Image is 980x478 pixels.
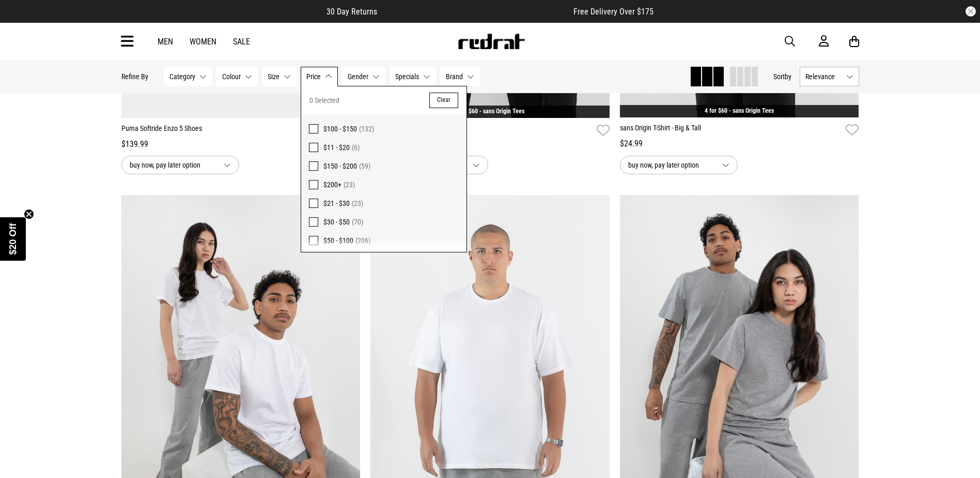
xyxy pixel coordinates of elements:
[352,199,363,207] span: (23)
[326,7,377,17] span: 30 Day Returns
[573,7,654,17] span: Free Delivery Over $175
[355,236,370,245] span: (206)
[390,67,436,86] button: Specials
[455,108,524,115] a: 4 for $60 - sans Origin Tees
[309,94,339,107] span: 0 Selected
[429,93,458,108] button: Clear
[446,72,463,81] span: Brand
[773,70,791,83] button: Sortby
[130,159,215,171] span: buy now, pay later option
[359,162,370,170] span: (59)
[800,67,859,86] button: Relevance
[121,123,344,138] a: Puma Softride Enzo 5 Shoes
[323,199,350,207] span: $21 - $30
[398,6,553,17] iframe: Customer reviews powered by Trustpilot
[457,34,525,49] img: Redrat logo
[8,223,18,255] span: $20 Off
[301,67,338,86] button: Price
[805,72,842,81] span: Relevance
[262,67,297,86] button: Size
[121,72,148,81] p: Refine By
[342,67,385,86] button: Gender
[705,107,774,114] a: 4 for $60 - sans Origin Tees
[628,159,714,171] span: buy now, pay later option
[190,37,216,47] a: Women
[323,181,341,189] span: $200+
[348,72,368,81] span: Gender
[620,123,842,138] a: sans Origin T-Shirt - Big & Tall
[306,72,321,81] span: Price
[268,72,279,81] span: Size
[121,156,239,174] button: buy now, pay later option
[216,67,258,86] button: Colour
[121,138,361,151] div: $139.99
[440,67,480,86] button: Brand
[395,72,419,81] span: Specials
[352,218,363,226] span: (70)
[164,67,212,86] button: Category
[158,37,173,47] a: Men
[323,162,357,170] span: $150 - $200
[620,138,859,150] div: $24.99
[24,209,34,219] button: Close teaser
[620,156,738,174] button: buy now, pay later option
[323,143,350,152] span: $11 - $20
[323,218,350,226] span: $30 - $50
[8,4,39,35] button: Open LiveChat chat widget
[370,123,593,138] a: sans Origin T-Shirt
[352,143,360,152] span: (6)
[344,181,355,189] span: (23)
[301,86,467,252] div: Price
[323,236,353,245] span: $50 - $100
[222,72,241,81] span: Colour
[323,125,357,133] span: $100 - $150
[169,72,195,81] span: Category
[370,138,610,151] div: $19.99
[785,72,791,81] span: by
[359,125,374,133] span: (132)
[233,37,250,47] a: Sale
